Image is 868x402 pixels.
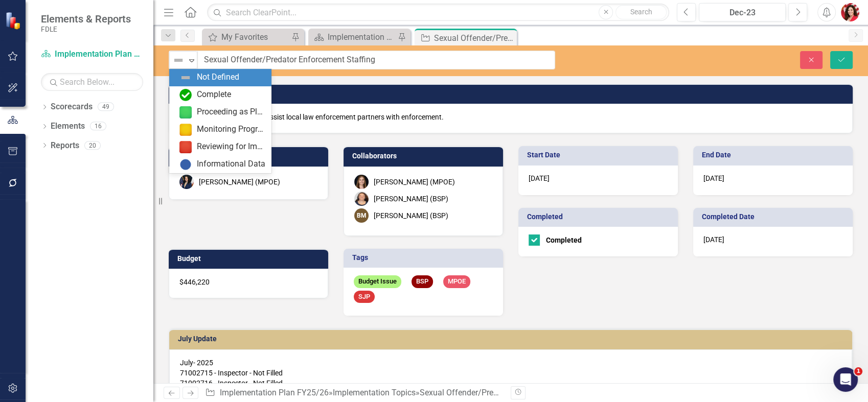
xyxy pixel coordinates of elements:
[177,90,848,98] h3: Description
[354,291,375,303] span: SJP
[204,31,289,43] a: My Favorites
[527,213,673,221] h3: Completed
[197,51,555,69] input: This field is required
[51,101,93,113] a: Scorecards
[84,141,101,150] div: 20
[197,158,265,170] div: Informational Data
[197,106,265,118] div: Proceeding as Planned
[841,3,859,21] img: Caitlin Dawkins
[221,31,289,43] div: My Favorites
[179,72,192,84] img: Not Defined
[179,112,842,122] p: Funding for 2 FTE to better assist local law enforcement partners with enforcement.
[197,124,265,135] div: Monitoring Progress
[179,89,192,101] img: Complete
[179,278,210,286] span: $446,220
[354,175,369,189] img: Heather Faulkner
[374,194,448,204] div: [PERSON_NAME] (BSP)
[177,255,323,263] h3: Budget
[197,141,265,153] div: Reviewing for Improvement
[199,177,280,187] div: [PERSON_NAME] (MPOE)
[702,213,848,221] h3: Completed Date
[699,3,786,21] button: Dec-23
[412,275,433,288] span: BSP
[197,72,239,83] div: Not Defined
[833,367,858,392] iframe: Intercom live chat
[420,388,591,397] div: Sexual Offender/Predator Enforcement Staffing
[41,25,131,33] small: FDLE
[207,4,669,21] input: Search ClearPoint...
[179,175,194,189] img: Melissa Bujeda
[179,106,192,119] img: Proceeding as Planned
[179,124,192,136] img: Monitoring Progress
[179,141,192,153] img: Reviewing for Improvement
[374,177,455,187] div: [PERSON_NAME] (MPOE)
[529,174,550,182] span: [DATE]
[41,73,143,91] input: Search Below...
[352,152,498,160] h3: Collaborators
[854,367,862,375] span: 1
[180,369,283,377] span: 71002715 - Inspector - Not Filled
[90,122,106,131] div: 16
[703,235,724,244] span: [DATE]
[178,335,847,343] h3: July Update
[630,8,652,16] span: Search
[179,158,192,171] img: Informational Data
[205,387,502,399] div: » »
[41,49,143,60] a: Implementation Plan FY25/26
[51,121,85,132] a: Elements
[5,11,24,30] img: ClearPoint Strategy
[333,388,416,397] a: Implementation Topics
[220,388,329,397] a: Implementation Plan FY25/26
[352,254,498,262] h3: Tags
[702,151,848,159] h3: End Date
[172,54,185,66] img: Not Defined
[51,140,79,152] a: Reports
[443,275,470,288] span: MPOE
[702,7,782,19] div: Dec-23
[354,192,369,206] img: Elizabeth Martin
[354,275,401,288] span: Budget Issue
[328,31,395,43] div: Implementation Plan FY25/26
[197,89,231,101] div: Complete
[434,32,514,44] div: Sexual Offender/Predator Enforcement Staffing
[311,31,395,43] a: Implementation Plan FY25/26
[41,13,131,25] span: Elements & Reports
[374,210,448,221] div: [PERSON_NAME] (BSP)
[615,5,667,19] button: Search
[527,151,673,159] h3: Start Date
[703,174,724,182] span: [DATE]
[354,208,369,223] div: BM
[98,103,114,111] div: 49
[180,359,213,367] span: July- 2025
[180,379,283,387] span: 71002716 - Inspector - Not Filled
